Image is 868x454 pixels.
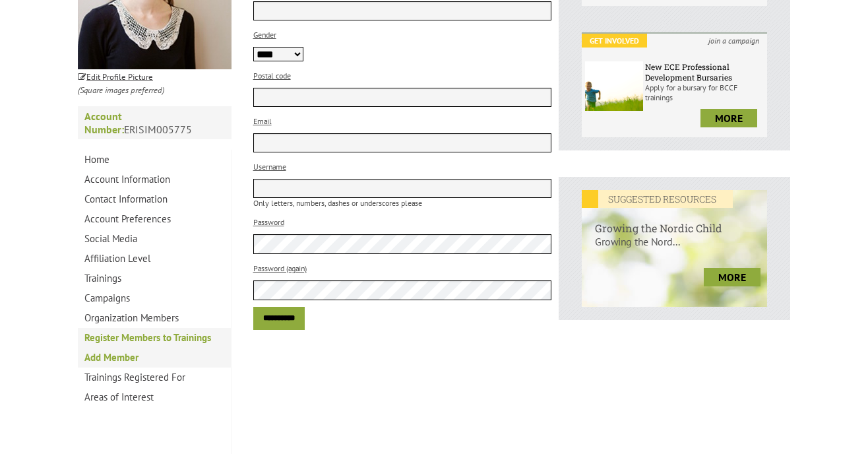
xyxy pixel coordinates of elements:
[78,84,164,96] i: (Square images preferred)
[78,288,231,308] a: Campaigns
[78,269,231,288] a: Trainings
[645,61,764,82] h6: New ECE Professional Development Bursaries
[78,150,231,170] a: Home
[78,348,231,368] a: Add Member
[78,106,232,139] p: ERISIM005775
[253,30,276,40] label: Gender
[645,82,764,102] p: Apply for a bursary for BCCF trainings
[253,162,286,172] label: Username
[78,387,231,407] a: Areas of Interest
[78,189,231,209] a: Contact Information
[253,116,272,126] label: Email
[84,110,124,136] strong: Account Number:
[582,208,767,235] h6: Growing the Nordic Child
[253,71,291,81] label: Postal code
[253,217,284,227] label: Password
[78,328,231,348] a: Register Members to Trainings
[253,198,552,208] p: Only letters, numbers, dashes or underscores please
[582,235,767,261] p: Growing the Nord...
[253,263,307,273] label: Password (again)
[78,209,231,229] a: Account Preferences
[78,170,231,189] a: Account Information
[700,109,757,127] a: more
[78,308,231,328] a: Organization Members
[582,190,733,208] em: SUGGESTED RESOURCES
[78,249,231,269] a: Affiliation Level
[78,71,153,82] small: Edit Profile Picture
[78,69,153,82] a: Edit Profile Picture
[700,34,767,48] i: join a campaign
[78,368,231,387] a: Trainings Registered For
[704,268,760,286] a: more
[78,229,231,249] a: Social Media
[582,34,647,48] em: Get Involved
